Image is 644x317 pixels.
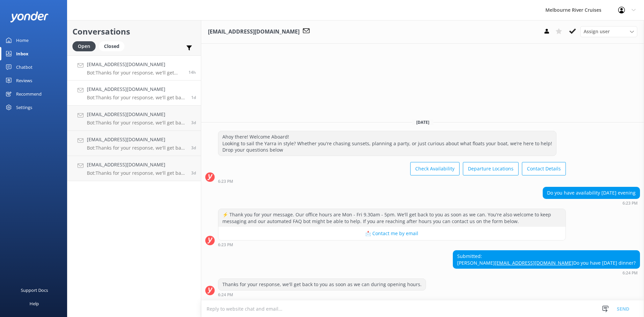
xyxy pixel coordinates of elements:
[218,209,566,227] div: ⚡ Thank you for your message. Our office hours are Mon - Fri 9.30am - 5pm. We'll get back to you ...
[218,179,566,183] div: Sep 15 2025 06:23pm (UTC +10:00) Australia/Sydney
[99,41,124,51] div: Closed
[623,201,638,205] strong: 6:23 PM
[189,69,196,75] span: Sep 15 2025 06:24pm (UTC +10:00) Australia/Sydney
[87,136,186,143] h4: [EMAIL_ADDRESS][DOMAIN_NAME]
[191,170,196,176] span: Sep 12 2025 11:57am (UTC +10:00) Australia/Sydney
[191,120,196,125] span: Sep 12 2025 05:14pm (UTC +10:00) Australia/Sydney
[67,106,201,131] a: [EMAIL_ADDRESS][DOMAIN_NAME]Bot:Thanks for your response, we'll get back to you as soon as we can...
[453,270,640,275] div: Sep 15 2025 06:24pm (UTC +10:00) Australia/Sydney
[495,260,573,266] a: [EMAIL_ADDRESS][DOMAIN_NAME]
[543,187,640,199] div: Do you have availability [DATE] evening
[16,87,42,101] div: Recommend
[67,55,201,81] a: [EMAIL_ADDRESS][DOMAIN_NAME]Bot:Thanks for your response, we'll get back to you as soon as we can...
[191,95,196,100] span: Sep 15 2025 12:47am (UTC +10:00) Australia/Sydney
[580,26,637,37] div: Assign User
[584,28,610,35] span: Assign user
[218,242,566,247] div: Sep 15 2025 06:23pm (UTC +10:00) Australia/Sydney
[218,131,556,156] div: Ahoy there! Welcome Aboard! Looking to sail the Yarra in style? Whether you're chasing sunsets, p...
[87,61,183,68] h4: [EMAIL_ADDRESS][DOMAIN_NAME]
[87,170,186,176] p: Bot: Thanks for your response, we'll get back to you as soon as we can during opening hours.
[87,111,186,118] h4: [EMAIL_ADDRESS][DOMAIN_NAME]
[16,47,29,60] div: Inbox
[87,120,186,126] p: Bot: Thanks for your response, we'll get back to you as soon as we can during opening hours.
[30,297,39,310] div: Help
[87,86,186,93] h4: [EMAIL_ADDRESS][DOMAIN_NAME]
[410,162,460,175] button: Check Availability
[67,156,201,181] a: [EMAIL_ADDRESS][DOMAIN_NAME]Bot:Thanks for your response, we'll get back to you as soon as we can...
[72,42,99,50] a: Open
[218,293,233,297] strong: 6:24 PM
[87,145,186,151] p: Bot: Thanks for your response, we'll get back to you as soon as we can during opening hours.
[463,162,519,175] button: Departure Locations
[543,201,640,205] div: Sep 15 2025 06:23pm (UTC +10:00) Australia/Sydney
[208,28,300,36] h3: [EMAIL_ADDRESS][DOMAIN_NAME]
[99,42,128,50] a: Closed
[10,11,49,22] img: yonder-white-logo.png
[412,119,433,125] span: [DATE]
[16,60,33,74] div: Chatbot
[218,227,566,240] button: 📩 Contact me by email
[522,162,566,175] button: Contact Details
[16,34,29,47] div: Home
[623,271,638,275] strong: 6:24 PM
[453,251,640,268] div: Submitted: [PERSON_NAME] Do you have [DATE] dinner?
[67,81,201,106] a: [EMAIL_ADDRESS][DOMAIN_NAME]Bot:Thanks for your response, we'll get back to you as soon as we can...
[72,25,196,38] h2: Conversations
[218,279,426,290] div: Thanks for your response, we'll get back to you as soon as we can during opening hours.
[87,70,183,76] p: Bot: Thanks for your response, we'll get back to you as soon as we can during opening hours.
[67,131,201,156] a: [EMAIL_ADDRESS][DOMAIN_NAME]Bot:Thanks for your response, we'll get back to you as soon as we can...
[191,145,196,151] span: Sep 12 2025 04:37pm (UTC +10:00) Australia/Sydney
[218,179,233,183] strong: 6:23 PM
[218,243,233,247] strong: 6:23 PM
[87,161,186,168] h4: [EMAIL_ADDRESS][DOMAIN_NAME]
[16,101,32,114] div: Settings
[218,292,426,297] div: Sep 15 2025 06:24pm (UTC +10:00) Australia/Sydney
[21,283,48,297] div: Support Docs
[16,74,32,87] div: Reviews
[87,95,186,101] p: Bot: Thanks for your response, we'll get back to you as soon as we can during opening hours.
[72,41,96,51] div: Open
